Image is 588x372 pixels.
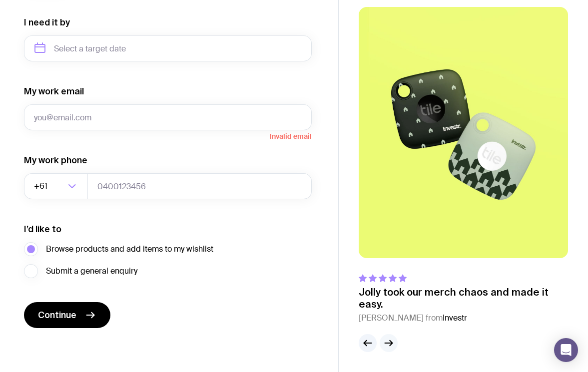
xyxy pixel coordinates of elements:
[24,154,87,166] label: My work phone
[24,173,88,199] div: Search for option
[46,243,213,255] span: Browse products and add items to my wishlist
[24,223,61,235] label: I’d like to
[359,286,568,310] p: Jolly took our merch chaos and made it easy.
[443,313,467,323] span: Investr
[24,35,312,61] input: Select a target date
[24,16,70,28] label: I need it by
[38,309,76,321] span: Continue
[24,104,312,130] input: you@email.com
[554,338,578,362] div: Open Intercom Messenger
[49,173,65,199] input: Search for option
[359,312,568,324] cite: [PERSON_NAME] from
[34,173,49,199] span: +61
[24,130,312,140] span: Invalid email
[87,173,312,199] input: 0400123456
[24,85,84,97] label: My work email
[46,265,137,277] span: Submit a general enquiry
[24,302,110,328] button: Continue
